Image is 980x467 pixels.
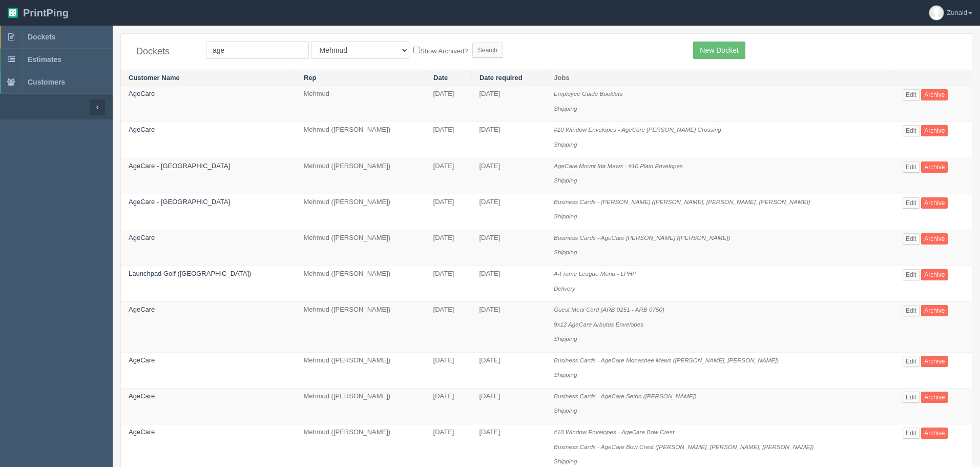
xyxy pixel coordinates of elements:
[554,198,810,205] i: Business Cards - [PERSON_NAME] ([PERSON_NAME], [PERSON_NAME], [PERSON_NAME])
[554,429,674,435] i: #10 Window Envelopes - AgeCare Bow Crest
[693,42,745,59] a: New Docket
[903,269,920,280] a: Edit
[554,270,636,277] i: A-Frame League Menu - LPHP
[903,233,920,245] a: Edit
[554,306,664,313] i: Guest Meal Card (ARB 0251 - ARB 0750)
[426,388,472,424] td: [DATE]
[426,266,472,301] td: [DATE]
[903,392,920,403] a: Edit
[554,285,575,292] i: Delivery
[554,371,577,378] i: Shipping
[921,233,948,245] a: Archive
[903,305,920,316] a: Edit
[471,86,546,122] td: [DATE]
[903,428,920,439] a: Edit
[129,356,155,364] a: AgeCare
[554,443,814,450] i: Business Cards - AgeCare Bow Crest ([PERSON_NAME], [PERSON_NAME], [PERSON_NAME])
[554,163,683,169] i: AgeCare Mount Ida Mews - #10 Plain Envelopes
[28,78,65,86] span: Customers
[129,428,155,436] a: AgeCare
[413,45,468,56] label: Show Archived?
[28,55,61,64] span: Estimates
[921,89,948,100] a: Archive
[296,86,425,122] td: Mehmud
[129,126,155,133] a: AgeCare
[433,74,448,82] a: Date
[296,194,425,230] td: Mehmud ([PERSON_NAME])
[413,47,420,53] input: Show Archived?
[921,428,948,439] a: Archive
[554,249,577,255] i: Shipping
[426,158,472,194] td: [DATE]
[554,105,577,112] i: Shipping
[921,197,948,209] a: Archive
[472,43,503,58] input: Search
[296,302,425,353] td: Mehmud ([PERSON_NAME])
[554,213,577,219] i: Shipping
[903,197,920,209] a: Edit
[129,234,155,241] a: AgeCare
[296,158,425,194] td: Mehmud ([PERSON_NAME])
[471,302,546,353] td: [DATE]
[554,393,697,399] i: Business Cards - AgeCare Seton ([PERSON_NAME])
[426,230,472,266] td: [DATE]
[479,74,523,82] a: Date required
[554,357,779,363] i: Business Cards - AgeCare Monashee Mews ([PERSON_NAME], [PERSON_NAME])
[129,270,251,277] a: Launchpad Golf ([GEOGRAPHIC_DATA])
[296,388,425,424] td: Mehmud ([PERSON_NAME])
[426,122,472,158] td: [DATE]
[296,266,425,301] td: Mehmud ([PERSON_NAME])
[921,269,948,280] a: Archive
[129,392,155,400] a: AgeCare
[426,302,472,353] td: [DATE]
[903,356,920,367] a: Edit
[929,6,944,20] img: avatar_default-7531ab5dedf162e01f1e0bb0964e6a185e93c5c22dfe317fb01d7f8cd2b1632c.jpg
[426,86,472,122] td: [DATE]
[921,161,948,173] a: Archive
[296,122,425,158] td: Mehmud ([PERSON_NAME])
[471,122,546,158] td: [DATE]
[8,8,18,18] img: logo-3e63b451c926e2ac314895c53de4908e5d424f24456219fb08d385ab2e579770.png
[903,125,920,136] a: Edit
[554,234,730,241] i: Business Cards - AgeCare [PERSON_NAME] ([PERSON_NAME])
[554,141,577,148] i: Shipping
[554,90,622,97] i: Employee Guide Booklets
[296,352,425,388] td: Mehmud ([PERSON_NAME])
[554,177,577,184] i: Shipping
[129,74,180,82] a: Customer Name
[129,198,230,206] a: AgeCare - [GEOGRAPHIC_DATA]
[554,458,577,464] i: Shipping
[28,33,55,41] span: Dockets
[921,356,948,367] a: Archive
[129,90,155,97] a: AgeCare
[296,230,425,266] td: Mehmud ([PERSON_NAME])
[129,306,155,313] a: AgeCare
[471,266,546,301] td: [DATE]
[554,126,721,133] i: #10 Window Envelopes - AgeCare [PERSON_NAME] Crossing
[471,230,546,266] td: [DATE]
[471,352,546,388] td: [DATE]
[554,335,577,342] i: Shipping
[471,158,546,194] td: [DATE]
[554,407,577,414] i: Shipping
[129,162,230,170] a: AgeCare - [GEOGRAPHIC_DATA]
[426,194,472,230] td: [DATE]
[136,47,191,57] h4: Dockets
[903,89,920,100] a: Edit
[304,74,317,82] a: Rep
[471,194,546,230] td: [DATE]
[921,125,948,136] a: Archive
[471,388,546,424] td: [DATE]
[903,161,920,173] a: Edit
[426,352,472,388] td: [DATE]
[921,305,948,316] a: Archive
[546,70,895,86] th: Jobs
[206,42,309,59] input: Customer Name
[921,392,948,403] a: Archive
[554,321,643,328] i: 9x12 AgeCare Arbutus Envelopes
